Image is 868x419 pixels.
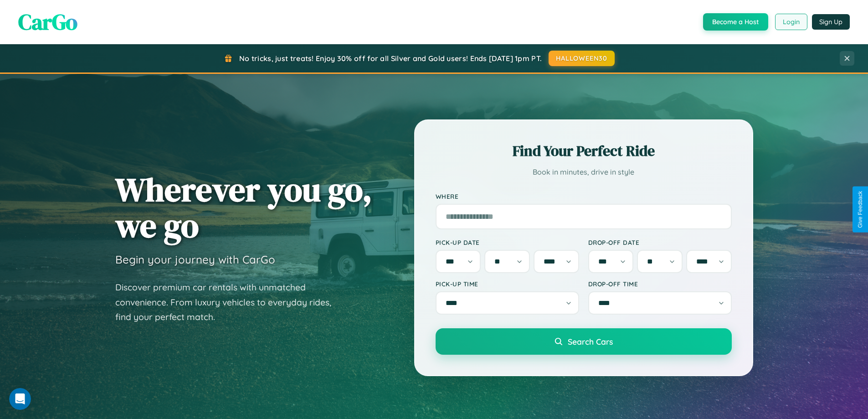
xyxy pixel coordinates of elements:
[436,166,732,179] p: Book in minutes, drive in style
[703,13,768,31] button: Become a Host
[18,7,77,37] span: CarGo
[436,328,732,355] button: Search Cars
[812,14,850,30] button: Sign Up
[436,280,579,288] label: Pick-up Time
[857,191,863,228] div: Give Feedback
[588,280,732,288] label: Drop-off Time
[436,238,579,246] label: Pick-up Date
[9,388,31,410] iframe: Intercom live chat
[115,253,275,266] h3: Begin your journey with CarGo
[568,336,613,347] span: Search Cars
[239,54,542,63] span: No tricks, just treats! Enjoy 30% off for all Silver and Gold users! Ends [DATE] 1pm PT.
[436,192,732,200] label: Where
[115,280,343,325] p: Discover premium car rentals with unmatched convenience. From luxury vehicles to everyday rides, ...
[115,171,372,243] h1: Wherever you go, we go
[588,238,732,246] label: Drop-off Date
[436,141,732,161] h2: Find Your Perfect Ride
[549,51,615,66] button: HALLOWEEN30
[775,14,807,30] button: Login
